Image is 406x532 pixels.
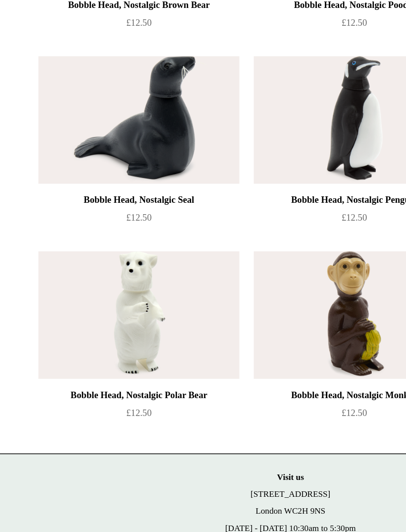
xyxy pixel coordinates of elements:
[88,377,106,384] span: £12.50
[177,268,318,357] a: Bobble Head, Nostalgic Monkey Bobble Head, Nostalgic Monkey
[177,362,318,403] a: Bobble Head, Nostalgic Monkey £12.50
[239,377,256,384] span: £12.50
[177,90,318,130] a: Bobble Head, Nostalgic Poodle £12.50
[177,131,318,221] a: Bobble Head, Nostalgic Penguin Bobble Head, Nostalgic Penguin
[194,422,212,429] strong: Visit us
[239,240,256,248] span: £12.50
[27,90,167,130] a: Bobble Head, Nostalgic Brown Bear £12.50
[177,268,318,357] img: Bobble Head, Nostalgic Monkey
[27,268,167,357] a: Bobble Head, Nostalgic Polar Bear Bobble Head, Nostalgic Polar Bear
[29,362,165,374] div: Bobble Head, Nostalgic Polar Bear
[180,90,315,102] div: Bobble Head, Nostalgic Poodle
[27,131,167,221] img: Bobble Head, Nostalgic Seal
[239,104,256,112] span: £12.50
[27,226,167,267] a: Bobble Head, Nostalgic Seal £12.50
[177,131,318,221] img: Bobble Head, Nostalgic Penguin
[27,362,167,403] a: Bobble Head, Nostalgic Polar Bear £12.50
[29,226,165,238] div: Bobble Head, Nostalgic Seal
[27,131,167,221] a: Bobble Head, Nostalgic Seal Bobble Head, Nostalgic Seal
[180,362,315,374] div: Bobble Head, Nostalgic Monkey
[88,240,106,248] span: £12.50
[10,419,396,503] p: [STREET_ADDRESS] London WC2H 9NS [DATE] - [DATE] 10:30am to 5:30pm [DATE] 10.30am to 6pm [DATE] 1...
[180,226,315,238] div: Bobble Head, Nostalgic Penguin
[29,90,165,102] div: Bobble Head, Nostalgic Brown Bear
[177,226,318,267] a: Bobble Head, Nostalgic Penguin £12.50
[88,104,106,112] span: £12.50
[27,268,167,357] img: Bobble Head, Nostalgic Polar Bear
